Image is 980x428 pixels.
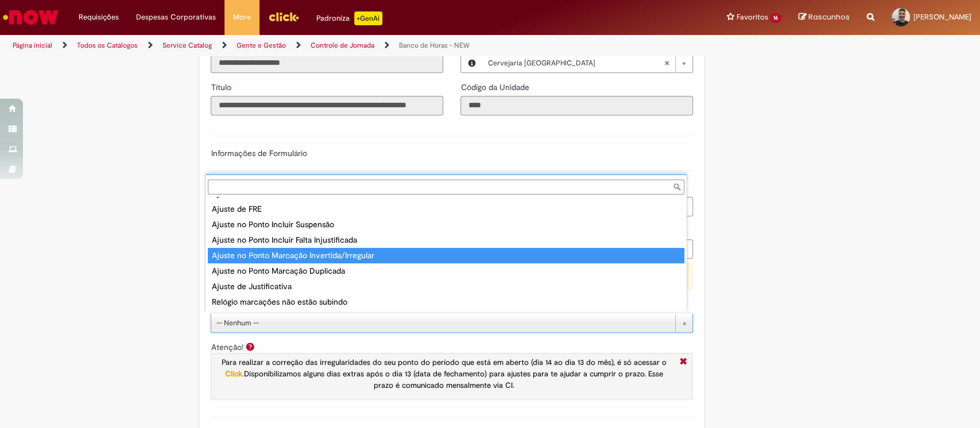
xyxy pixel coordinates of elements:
[208,232,684,248] div: Ajuste no Ponto Incluir Falta Injustificada
[208,201,684,217] div: Ajuste de FRE
[208,279,684,294] div: Ajuste de Justificativa
[206,197,687,312] ul: Tipo de correção
[208,263,684,279] div: Ajuste no Ponto Marcação Duplicada
[208,248,684,263] div: Ajuste no Ponto Marcação Invertida/Irregular
[208,294,684,310] div: Relógio marcações não estão subindo
[208,217,684,232] div: Ajuste no Ponto Incluir Suspensão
